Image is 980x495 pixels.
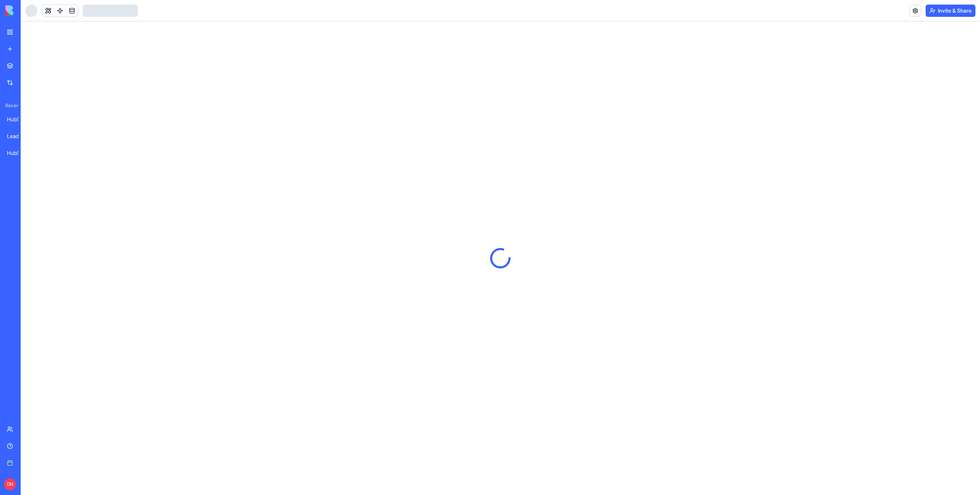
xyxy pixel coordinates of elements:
img: logo [5,5,53,16]
button: Invite & Share [926,5,975,17]
a: Lead Research & Outreach System [2,129,33,144]
div: HubSpot Lead Research [7,149,28,157]
div: Lead Research & Outreach System [7,132,28,140]
a: HubSpot Lead Research [2,145,33,161]
span: Recent [2,103,18,109]
span: DN [4,478,16,490]
div: HubSpot Lead Intelligence Hub [7,116,28,123]
a: HubSpot Lead Intelligence Hub [2,112,33,127]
